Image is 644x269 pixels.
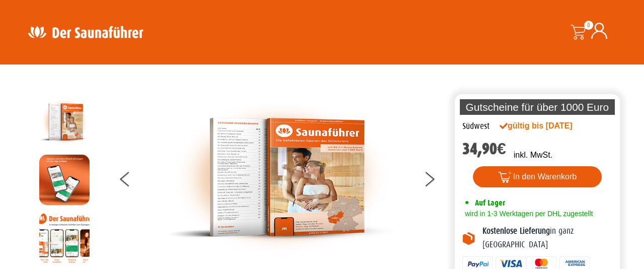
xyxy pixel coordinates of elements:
[482,226,550,236] b: Kostenlose Lieferung
[168,97,394,258] img: der-saunafuehrer-2025-suedwest
[514,149,552,161] p: inkl. MwSt.
[39,213,90,263] img: Anleitung7tn
[39,155,90,205] img: MOCKUP-iPhone_regional
[39,97,90,147] img: der-saunafuehrer-2025-suedwest
[462,140,506,158] bdi: 34,90
[462,120,490,133] div: Südwest
[482,225,612,251] p: in ganz [GEOGRAPHIC_DATA]
[500,120,594,132] div: gültig bis [DATE]
[462,210,593,218] span: wird in 1-3 Werktagen per DHL zugestellt
[475,198,505,208] span: Auf Lager
[497,140,506,158] span: €
[473,166,602,187] button: In den Warenkorb
[584,21,593,30] span: 0
[460,99,615,115] p: Gutscheine für über 1000 Euro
